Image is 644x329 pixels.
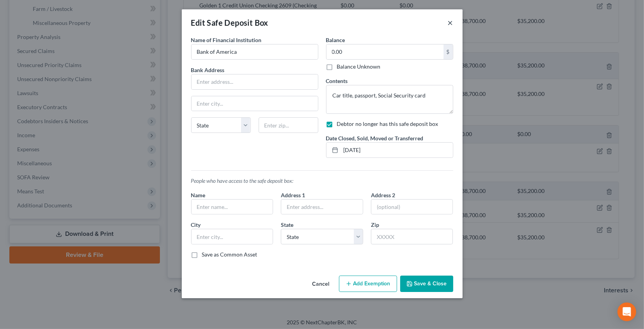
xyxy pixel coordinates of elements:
[191,17,268,28] div: Edit Safe Deposit Box
[192,229,273,244] input: Enter city...
[281,221,293,229] label: State
[192,44,318,59] input: Enter name...
[202,251,257,258] label: Save as Common Asset
[326,77,348,85] label: Contents
[191,221,201,229] label: City
[400,276,453,292] button: Save & Close
[444,44,453,59] div: $
[259,117,318,133] input: Enter zip...
[326,44,444,59] input: 0.00
[448,18,453,27] button: ×
[281,200,363,214] input: Enter address...
[337,120,438,128] label: Debtor no longer has this safe deposit box
[326,135,424,142] span: Date Closed, Sold, Moved or Transferred
[191,191,206,199] label: Name
[371,191,395,199] label: Address 2
[371,200,453,214] input: (optional)
[617,302,636,321] div: Open Intercom Messenger
[326,36,345,44] label: Balance
[192,74,318,89] input: Enter address...
[337,63,381,71] label: Balance Unknown
[371,229,453,244] input: XXXXX
[192,96,318,111] input: Enter city...
[191,37,262,43] span: Name of Financial Institution
[371,221,379,229] label: Zip
[281,191,305,199] label: Address 1
[339,276,397,292] button: Add Exemption
[341,143,453,157] input: MM/DD/YYYY
[191,66,225,74] label: Bank Address
[192,200,273,214] input: Enter name...
[306,276,336,292] button: Cancel
[191,177,453,185] p: People who have access to the safe deposit box:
